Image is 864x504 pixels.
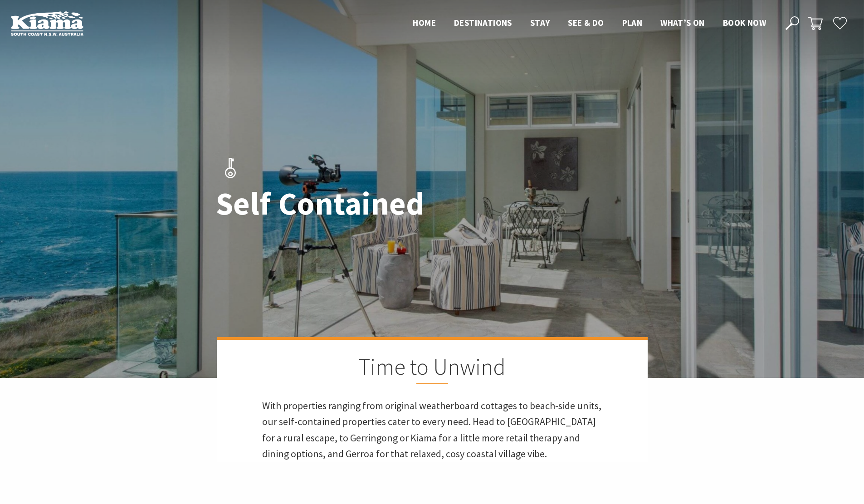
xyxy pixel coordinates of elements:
[404,16,775,31] nav: Main Menu
[413,17,436,28] span: Home
[622,17,643,28] span: Plan
[216,186,472,221] h1: Self Contained
[262,398,602,462] p: With properties ranging from original weatherboard cottages to beach-side units, our self-contain...
[568,17,604,28] span: See & Do
[660,17,705,28] span: What’s On
[530,17,550,28] span: Stay
[11,11,83,36] img: Kiama Logo
[723,17,766,28] span: Book now
[454,17,512,28] span: Destinations
[262,353,602,384] h2: Time to Unwind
